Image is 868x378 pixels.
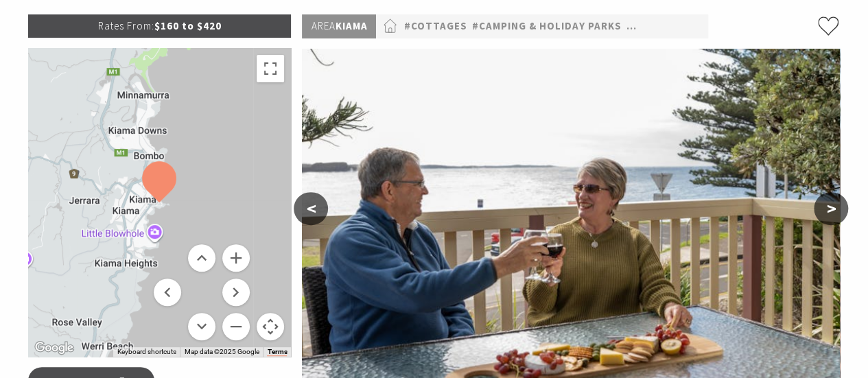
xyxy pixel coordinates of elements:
[311,19,335,32] span: Area
[97,19,154,32] span: Rates From:
[28,14,292,38] p: $160 to $420
[222,244,250,272] button: Zoom in
[154,279,181,306] button: Move left
[257,55,284,82] button: Toggle fullscreen view
[32,339,77,357] a: Open this area in Google Maps (opens a new window)
[188,313,215,340] button: Move down
[626,18,721,35] a: #Self Contained
[117,347,176,357] button: Keyboard shortcuts
[184,348,259,355] span: Map data ©2025 Google
[188,244,215,272] button: Move up
[294,192,328,225] button: <
[302,14,376,38] p: Kiama
[471,18,621,35] a: #Camping & Holiday Parks
[267,348,287,356] a: Terms (opens in new tab)
[814,192,848,225] button: >
[222,313,250,340] button: Zoom out
[32,339,77,357] img: Google
[222,279,250,306] button: Move right
[257,313,284,340] button: Map camera controls
[403,18,467,35] a: #Cottages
